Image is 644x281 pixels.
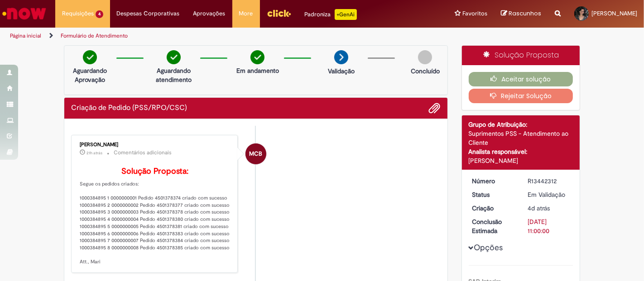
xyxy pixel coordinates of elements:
a: Página inicial [10,32,41,39]
span: Favoritos [462,9,487,18]
span: 21h atrás [87,150,102,156]
ul: Trilhas de página [7,28,423,44]
button: Adicionar anexos [429,102,441,114]
p: Validação [328,67,355,76]
span: More [239,9,253,18]
img: check-circle-green.png [250,50,264,64]
dt: Criação [466,204,521,213]
div: 24/08/2025 12:26:38 [528,204,570,213]
span: Requisições [62,9,94,18]
img: ServiceNow [1,5,48,23]
div: Mariane Cega Bianchessi [245,143,266,164]
small: Comentários adicionais [114,149,172,157]
h2: Criação de Pedido (PSS/RPO/CSC) Histórico de tíquete [71,104,187,112]
div: Em Validação [528,190,570,199]
p: Em andamento [236,66,279,75]
span: Despesas Corporativas [117,9,180,18]
p: +GenAi [335,9,357,20]
div: [PERSON_NAME] [469,156,573,165]
b: Solução Proposta: [121,166,188,176]
div: Suprimentos PSS - Atendimento ao Cliente [469,129,573,147]
img: check-circle-green.png [167,50,181,64]
div: [DATE] 11:00:00 [528,217,570,235]
dt: Número [466,176,521,186]
img: img-circle-grey.png [418,50,432,64]
img: click_logo_yellow_360x200.png [267,6,291,20]
span: [PERSON_NAME] [591,10,637,17]
div: [PERSON_NAME] [80,142,231,148]
p: Aguardando Aprovação [68,66,112,84]
p: Segue os pedidos criados: 1000384895 1 0000000001 Pedido 4501378374 criado com sucesso 1000384895... [80,167,231,266]
div: Analista responsável: [469,147,573,156]
div: Padroniza [305,9,357,20]
span: Aprovações [193,9,226,18]
p: Aguardando atendimento [152,66,196,84]
img: check-circle-green.png [83,50,97,64]
a: Formulário de Atendimento [61,32,128,39]
p: Concluído [411,67,440,76]
div: Solução Proposta [462,46,580,65]
a: Rascunhos [501,10,541,18]
div: R13442312 [528,176,570,186]
time: 24/08/2025 12:26:38 [528,204,550,212]
span: Rascunhos [509,9,541,18]
img: arrow-next.png [334,50,348,64]
dt: Status [466,190,521,199]
button: Aceitar solução [469,72,573,86]
span: 4d atrás [528,204,550,212]
span: 4 [96,10,103,18]
time: 27/08/2025 11:27:08 [87,150,102,156]
button: Rejeitar Solução [469,89,573,103]
dt: Conclusão Estimada [466,217,521,235]
div: Grupo de Atribuição: [469,120,573,129]
span: MCB [249,143,262,165]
